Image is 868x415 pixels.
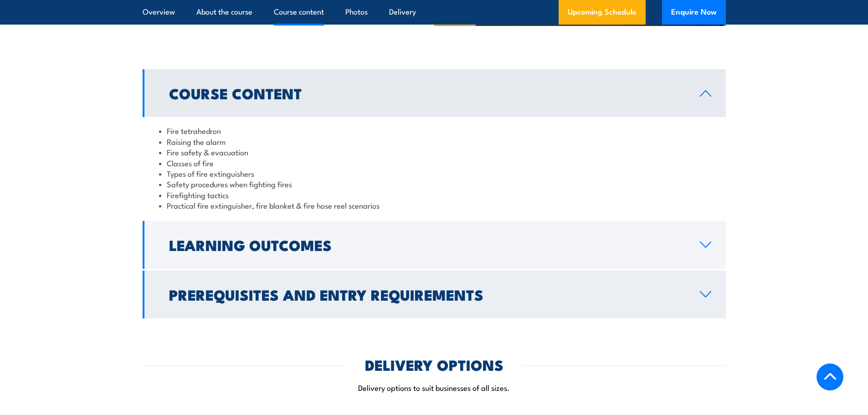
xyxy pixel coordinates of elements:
[159,179,709,189] li: Safety procedures when fighting fires
[159,147,709,157] li: Fire safety & evacuation
[143,69,726,117] a: Course Content
[159,200,709,210] li: Practical fire extinguisher, fire blanket & fire hose reel scenarios
[159,190,709,200] li: Firefighting tactics
[365,358,503,371] h2: DELIVERY OPTIONS
[143,271,726,318] a: Prerequisites and Entry Requirements
[143,382,726,393] p: Delivery options to suit businesses of all sizes.
[159,168,709,179] li: Types of fire extinguishers
[159,125,709,136] li: Fire tetrahedron
[159,158,709,168] li: Classes of fire
[169,238,685,251] h2: Learning Outcomes
[143,221,726,269] a: Learning Outcomes
[169,288,685,301] h2: Prerequisites and Entry Requirements
[159,136,709,147] li: Raising the alarm
[169,87,685,99] h2: Course Content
